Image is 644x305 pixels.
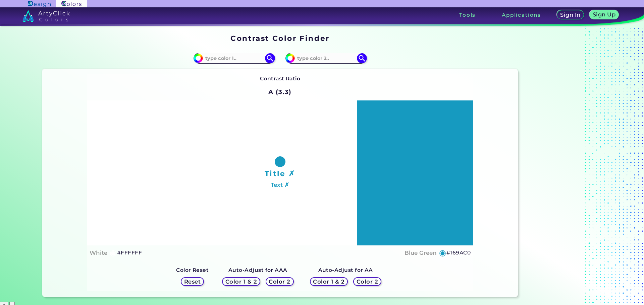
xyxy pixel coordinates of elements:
[230,33,329,43] h1: Contrast Color Finder
[591,11,617,19] a: Sign Up
[110,249,117,257] h5: ◉
[558,11,583,19] a: Sign In
[521,32,604,300] iframe: Advertisement
[227,279,255,284] h5: Color 1 & 2
[358,279,377,284] h5: Color 2
[203,54,265,63] input: type color 1..
[295,54,357,63] input: type color 2..
[315,279,343,284] h5: Color 1 & 2
[265,168,296,178] h1: Title ✗
[260,75,301,82] strong: Contrast Ratio
[318,267,373,273] strong: Auto-Adjust for AA
[446,248,471,257] h5: #169AC0
[439,249,446,257] h5: ◉
[265,53,275,63] img: icon search
[459,12,476,17] h3: Tools
[28,1,50,7] img: ArtyClick Design logo
[176,267,209,273] strong: Color Reset
[185,279,200,284] h5: Reset
[357,53,367,63] img: icon search
[117,248,142,257] h5: #FFFFFF
[90,248,107,258] h4: White
[405,248,437,258] h4: Blue Green
[265,84,294,99] h2: A (3.3)
[228,267,287,273] strong: Auto-Adjust for AAA
[561,12,580,17] h5: Sign In
[502,12,541,17] h3: Applications
[271,180,289,190] h4: Text ✗
[594,12,614,17] h5: Sign Up
[22,10,70,22] img: logo_artyclick_colors_white.svg
[270,279,289,284] h5: Color 2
